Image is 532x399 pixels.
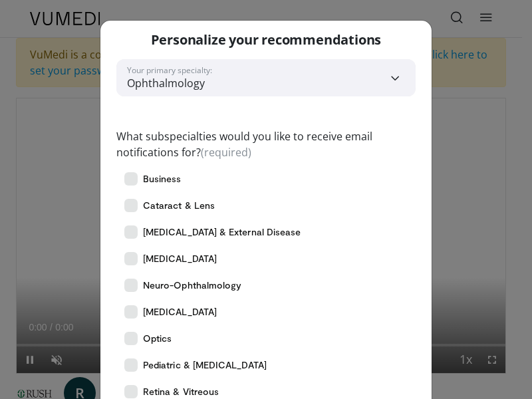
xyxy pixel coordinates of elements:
[201,145,251,160] span: (required)
[143,252,217,265] span: [MEDICAL_DATA]
[143,358,267,372] span: Pediatric & [MEDICAL_DATA]
[143,305,217,319] span: [MEDICAL_DATA]
[143,199,215,212] span: Cataract & Lens
[143,225,301,239] span: [MEDICAL_DATA] & External Disease
[143,332,172,345] span: Optics
[116,128,416,160] label: What subspecialties would you like to receive email notifications for?
[151,31,382,49] p: Personalize your recommendations
[143,279,241,292] span: Neuro-Ophthalmology
[143,172,182,186] span: Business
[143,385,219,398] span: Retina & Vitreous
